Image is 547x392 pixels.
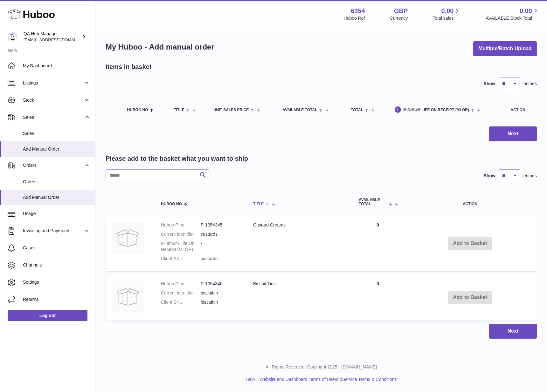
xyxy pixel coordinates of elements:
a: Website and Dashboard Terms of Use [260,377,335,382]
a: 0.00 AVAILABLE Stock Total [486,7,539,21]
td: Custard Creams [247,216,352,271]
span: Returns [23,296,90,302]
button: Multiple/Batch Upload [473,41,537,56]
span: Huboo no [161,202,182,206]
span: Orders [23,162,84,168]
span: Title [174,108,184,112]
td: 0 [352,216,403,271]
span: Invoicing and Payments [23,228,84,234]
img: QATestClient@huboo.co.uk [8,32,17,42]
strong: 6354 [351,7,365,15]
span: Add Manual Order [23,194,90,200]
a: Help [246,377,255,382]
dt: Current identifier [161,231,201,237]
span: Sales [23,131,90,137]
span: [EMAIL_ADDRESS][DOMAIN_NAME] [24,37,93,42]
dd: biscuittin [201,290,240,296]
dt: Minimum Life On Receipt (MLOR) [161,240,201,253]
button: Next [489,324,537,339]
th: Action [403,192,537,213]
span: Settings [23,279,90,285]
span: Total sales [433,15,461,21]
dd: - [201,240,240,253]
dd: custards [201,231,240,237]
dt: Huboo P no [161,222,201,228]
span: Orders [23,179,90,185]
span: Huboo no [127,108,148,112]
p: All Rights Reserved. Copyright 2025 - [DOMAIN_NAME] [100,364,542,370]
span: Usage [23,211,90,217]
a: Log out [8,310,87,321]
span: Unit Sales Price [213,108,249,112]
a: 0.00 Total sales [433,7,461,21]
span: My Dashboard [23,63,90,69]
span: Add Manual Order [23,146,90,152]
h1: My Huboo - Add manual order [106,42,214,52]
span: AVAILABLE Total [282,108,317,112]
label: Show [484,81,495,87]
li: and [257,376,397,382]
dd: P-1054346 [201,281,240,287]
span: 0.00 [441,7,454,15]
span: Sales [23,114,84,120]
span: Title [253,202,264,206]
dt: Current identifier [161,290,201,296]
td: Biscuit Tins [247,274,352,321]
span: 0.00 [520,7,532,15]
div: Action [511,108,530,112]
div: QA Hub Manager [24,31,81,43]
span: Total [351,108,363,112]
dt: Client SKU [161,299,201,305]
span: AVAILABLE Stock Total [486,15,539,21]
span: Listings [23,80,84,86]
strong: GBP [394,7,408,15]
span: Stock [23,97,84,103]
span: AVAILABLE Total [359,198,387,206]
label: Show [484,173,495,179]
a: Service Terms & Conditions [342,377,397,382]
h2: Items in basket [106,63,152,71]
h2: Please add to the basket what you want to ship [106,154,248,163]
button: Next [489,126,537,141]
img: Custard Creams [112,222,144,254]
dt: Huboo P no [161,281,201,287]
div: Huboo Ref [344,15,365,21]
span: entries [523,173,537,179]
dd: P-1054345 [201,222,240,228]
td: 0 [352,274,403,321]
span: entries [523,81,537,87]
dd: biscuittin [201,299,240,305]
span: Minimum Life On Receipt (MLOR) [403,108,469,112]
span: Channels [23,262,90,268]
div: Currency [390,15,408,21]
span: Cases [23,245,90,251]
dd: custards [201,256,240,262]
dt: Client SKU [161,256,201,262]
img: Biscuit Tins [112,281,144,313]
